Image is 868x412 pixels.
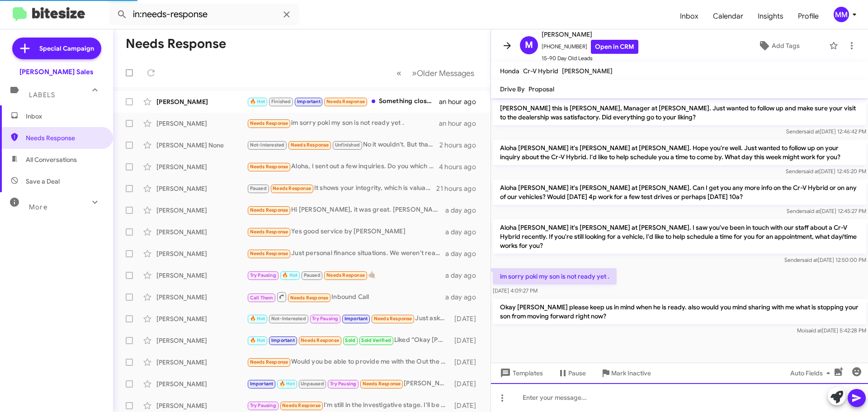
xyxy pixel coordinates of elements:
span: Mark Inactive [611,365,651,381]
span: Needs Response [290,295,329,301]
div: Inbound Call [247,291,445,303]
span: Not-Interested [271,316,306,322]
a: Inbox [673,3,706,29]
span: Needs Response [326,272,365,278]
div: [DATE] [450,358,483,367]
span: Needs Response [282,403,321,408]
span: Add Tags [772,38,800,54]
button: MM [826,7,858,22]
button: Templates [491,365,550,381]
div: an hour ago [439,119,483,128]
span: 🔥 Hot [279,381,295,387]
span: Drive By [500,85,525,93]
div: [PERSON_NAME] [156,249,247,258]
span: Auto Fields [790,365,834,381]
span: Needs Response [273,185,311,191]
div: 4 hours ago [439,162,483,171]
span: Not-Interested [250,142,285,148]
span: Paused [304,272,321,278]
span: Cr-V Hybrid [523,67,558,75]
div: Something closer to the Fit I own [247,96,439,107]
div: [PERSON_NAME] [156,293,247,302]
button: Mark Inactive [593,365,658,381]
div: [DATE] [450,336,483,345]
div: [PERSON_NAME] None [156,141,247,150]
span: Needs Response [250,359,288,365]
span: [PERSON_NAME] [562,67,613,75]
a: Profile [791,3,826,29]
span: Sold [345,337,355,343]
span: Sender [DATE] 12:46:42 PM [786,128,866,135]
div: a day ago [445,293,483,302]
span: 🔥 Hot [282,272,297,278]
span: Needs Response [26,133,103,142]
span: Special Campaign [39,44,94,53]
span: 15-90 Day Old Leads [542,54,638,63]
span: Needs Response [250,251,288,256]
span: Unpaused [301,381,324,387]
span: Sender [DATE] 12:45:27 PM [787,208,866,214]
h1: Needs Response [126,37,226,51]
span: M [525,38,533,52]
button: Pause [550,365,593,381]
span: Calendar [706,3,750,29]
span: Pause [568,365,586,381]
div: a day ago [445,271,483,280]
span: Needs Response [363,381,401,387]
div: [PERSON_NAME]. I am touching base - I am ready to put down a hold deposit and I see you have a bl... [247,379,450,389]
div: [PERSON_NAME] [156,97,247,106]
span: Templates [498,365,543,381]
span: » [412,67,417,79]
div: a day ago [445,249,483,258]
div: [PERSON_NAME] [156,358,247,367]
span: Needs Response [250,229,288,235]
div: Would you be able to provide me with the Out the Door price of the 2025 Honda Pilot EX-L Radiant Red [247,357,450,367]
a: Insights [750,3,791,29]
div: [PERSON_NAME] [156,184,247,193]
div: [PERSON_NAME] [156,336,247,345]
span: Sender [DATE] 12:50:00 PM [784,256,866,263]
span: Try Pausing [250,403,276,408]
span: Needs Response [326,99,365,104]
span: Sender [DATE] 12:45:20 PM [786,168,866,175]
div: It shows your integrity, which is valuable. [247,183,436,194]
span: Important [271,337,295,343]
div: [DATE] [450,401,483,410]
div: 2 hours ago [439,141,483,150]
span: Moi [DATE] 5:42:28 PM [797,327,866,334]
div: [PERSON_NAME] Sales [19,67,94,76]
p: im sorry poki my son is not ready yet . [493,268,617,284]
span: Needs Response [250,120,288,126]
div: Just asking if I do get a car would you know how much I would have to put down? Say I only have $... [247,313,450,324]
span: « [396,67,401,79]
div: [PERSON_NAME] [156,401,247,410]
span: Needs Response [291,142,329,148]
span: Try Pausing [312,316,338,322]
span: [DATE] 4:09:27 PM [493,287,538,294]
div: [PERSON_NAME] [156,314,247,323]
span: Try Pausing [250,272,276,278]
div: [PERSON_NAME] [156,227,247,237]
div: Just personal finance situations. We weren't ready to commit to anything until later down the line [247,248,445,259]
span: said at [804,208,820,214]
span: Save a Deal [26,177,60,186]
span: said at [804,128,820,135]
div: [PERSON_NAME] [156,206,247,215]
a: Open in CRM [591,40,638,54]
div: [PERSON_NAME] [156,119,247,128]
div: 21 hours ago [436,184,483,193]
a: Special Campaign [12,38,101,59]
div: No it wouldn't. But thank you though. [247,140,439,150]
div: 🤙🏽 [247,270,445,280]
span: Unfinished [335,142,360,148]
button: Add Tags [732,38,825,54]
p: Aloha [PERSON_NAME] it's [PERSON_NAME] at [PERSON_NAME]. I saw you've been in touch with our staf... [493,219,866,254]
div: a day ago [445,206,483,215]
span: said at [806,327,822,334]
span: Paused [250,185,267,191]
nav: Page navigation example [392,64,480,82]
div: Aloha, I sent out a few inquiries. Do you which vehicle it was? [247,161,439,172]
button: Auto Fields [783,365,841,381]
